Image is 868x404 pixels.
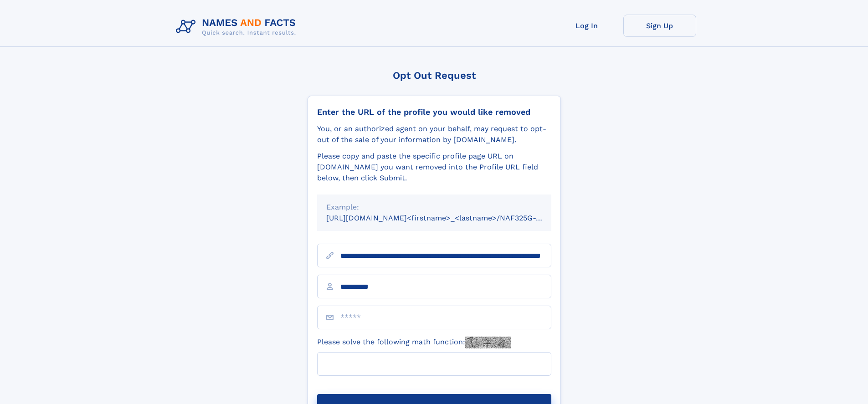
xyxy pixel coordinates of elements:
div: You, or an authorized agent on your behalf, may request to opt-out of the sale of your informatio... [317,123,551,145]
a: Log In [550,15,623,37]
div: Enter the URL of the profile you would like removed [317,107,551,117]
label: Please solve the following math function: [317,337,511,348]
small: [URL][DOMAIN_NAME]<firstname>_<lastname>/NAF325G-xxxxxxxx [326,214,569,222]
div: Example: [326,202,542,213]
div: Please copy and paste the specific profile page URL on [DOMAIN_NAME] you want removed into the Pr... [317,151,551,184]
div: Opt Out Request [308,70,561,81]
img: Logo Names and Facts [172,15,303,39]
a: Sign Up [623,15,696,37]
